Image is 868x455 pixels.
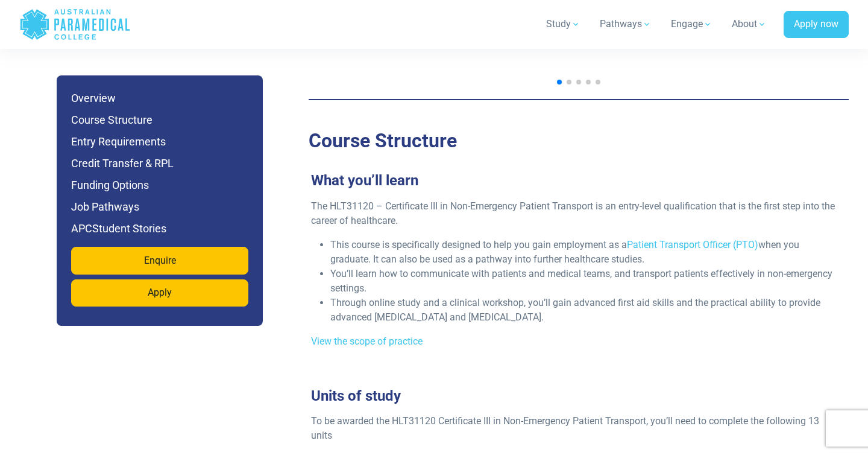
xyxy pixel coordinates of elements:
[311,199,837,228] p: The HLT31120 – Certificate III in Non-Emergency Patient Transport is an entry-level qualification...
[304,172,844,189] h3: What you’ll learn
[330,296,837,325] li: Through online study and a clinical workshop, you’ll gain advanced first aid skills and the pract...
[627,239,758,250] a: Patient Transport Officer (PTO)
[309,129,849,152] h2: Course Structure
[311,336,423,347] a: View the scope of practice
[596,80,600,84] span: Go to slide 5
[19,5,131,44] a: Australian Paramedical College
[330,238,837,267] li: This course is specifically designed to help you gain employment as a when you graduate. It can a...
[330,267,837,296] li: You’ll learn how to communicate with patients and medical teams, and transport patients effective...
[567,80,571,84] span: Go to slide 2
[725,7,774,41] a: About
[557,80,562,84] span: Go to slide 1
[586,80,591,84] span: Go to slide 4
[311,414,837,443] p: To be awarded the HLT31120 Certificate III in Non-Emergency Patient Transport, you’ll need to com...
[664,7,720,41] a: Engage
[304,387,844,405] h3: Units of study
[593,7,659,41] a: Pathways
[784,11,849,39] a: Apply now
[576,80,581,84] span: Go to slide 3
[539,7,588,41] a: Study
